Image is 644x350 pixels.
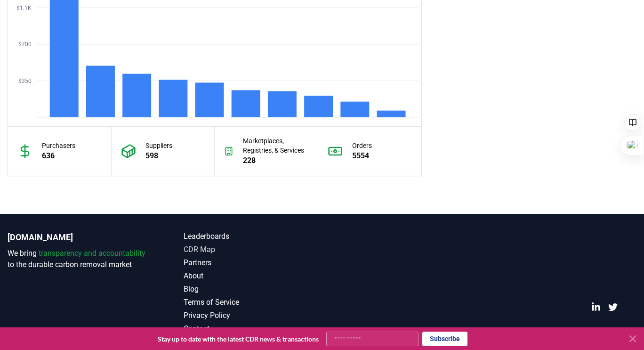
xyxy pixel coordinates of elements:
a: Contact [184,323,322,334]
p: 636 [42,150,75,162]
p: Suppliers [145,141,172,150]
p: Purchasers [42,141,75,150]
a: Leaderboards [184,231,322,242]
a: Privacy Policy [184,310,322,321]
p: 5554 [352,150,372,162]
span: transparency and accountability [39,249,145,258]
a: LinkedIn [591,302,601,312]
tspan: $350 [18,78,32,84]
a: Partners [184,257,322,269]
a: Twitter [608,302,618,312]
a: About [184,270,322,282]
p: © 2025 [DOMAIN_NAME]. All rights reserved. [524,327,636,334]
p: 598 [145,150,172,162]
p: We bring to the durable carbon removal market [8,248,146,270]
tspan: $1.1K [16,5,32,11]
tspan: $700 [18,41,32,48]
p: Marketplaces, Registries, & Services [243,136,308,155]
p: Orders [352,141,372,150]
p: 228 [243,155,308,166]
a: CDR Map [184,244,322,255]
a: Terms of Service [184,297,322,308]
a: Blog [184,284,322,295]
p: [DOMAIN_NAME] [8,231,146,244]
